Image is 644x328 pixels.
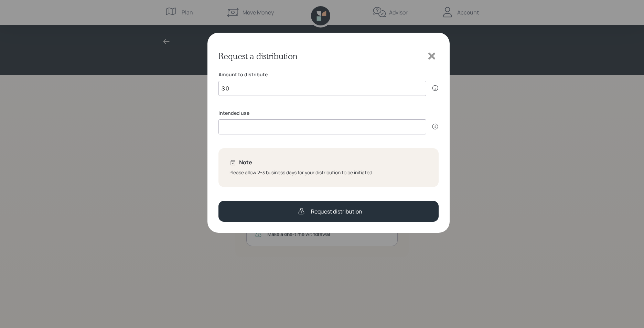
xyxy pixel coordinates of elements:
div: Request distribution [311,207,362,216]
div: Please allow 2-3 business days for your distribution to be initiated. [229,169,428,176]
label: Amount to distribute [218,71,439,78]
h5: Note [239,159,252,166]
h3: Request a distribution [218,51,298,61]
button: Request distribution [218,201,439,222]
label: Intended use [218,110,439,117]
